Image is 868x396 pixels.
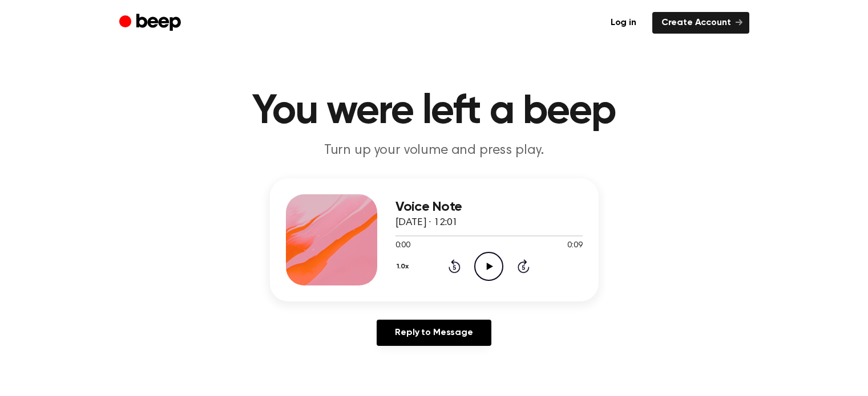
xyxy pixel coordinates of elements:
a: Create Account [652,12,749,34]
h3: Voice Note [395,199,583,215]
span: 0:09 [567,240,582,252]
a: Reply to Message [377,320,491,346]
span: [DATE] · 12:01 [395,218,458,228]
button: 1.0x [395,257,413,276]
a: Beep [119,12,184,34]
h1: You were left a beep [142,91,726,132]
a: Log in [601,12,645,34]
span: 0:00 [395,240,410,252]
p: Turn up your volume and press play. [215,141,653,160]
